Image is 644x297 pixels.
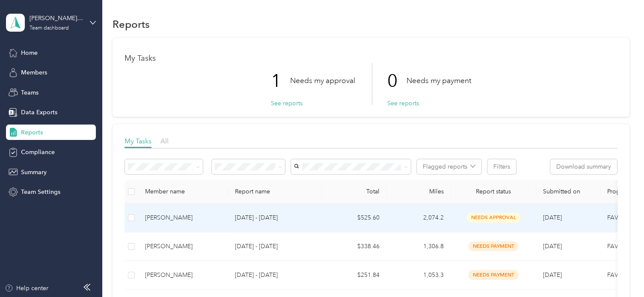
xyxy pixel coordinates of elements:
[21,128,43,137] span: Reports
[228,180,322,204] th: Report name
[21,168,47,177] span: Summary
[466,213,520,223] span: needs approval
[487,159,516,174] button: Filters
[125,137,151,145] span: My Tasks
[386,232,451,261] td: 1,306.8
[21,68,47,77] span: Members
[21,148,55,157] span: Compliance
[21,88,39,97] span: Teams
[322,204,386,232] td: $525.60
[543,243,562,250] span: [DATE]
[387,63,407,99] p: 0
[407,75,471,86] p: Needs my payment
[550,159,617,174] button: Download summary
[145,213,221,223] div: [PERSON_NAME]
[113,20,150,29] h1: Reports
[596,249,644,297] iframe: Everlance-gr Chat Button Frame
[5,284,48,293] button: Help center
[145,188,221,195] div: Member name
[271,99,303,108] button: See reports
[543,214,562,221] span: [DATE]
[21,187,60,196] span: Team Settings
[160,137,169,145] span: All
[138,180,228,204] th: Member name
[387,99,419,108] button: See reports
[235,242,315,251] p: [DATE] - [DATE]
[290,75,355,86] p: Needs my approval
[393,188,444,195] div: Miles
[543,271,562,279] span: [DATE]
[21,48,38,57] span: Home
[30,26,69,31] div: Team dashboard
[145,242,221,251] div: [PERSON_NAME]
[536,180,600,204] th: Submitted on
[329,188,380,195] div: Total
[457,188,529,195] span: Report status
[30,14,83,23] div: [PERSON_NAME][EMAIL_ADDRESS][PERSON_NAME][DOMAIN_NAME]
[125,54,617,63] h1: My Tasks
[235,270,315,280] p: [DATE] - [DATE]
[386,204,451,232] td: 2,074.2
[468,270,519,280] span: needs payment
[322,232,386,261] td: $338.46
[235,213,315,223] p: [DATE] - [DATE]
[322,261,386,290] td: $251.84
[386,261,451,290] td: 1,053.3
[468,241,519,251] span: needs payment
[145,270,221,280] div: [PERSON_NAME]
[417,159,481,174] button: Flagged reports
[21,108,57,117] span: Data Exports
[271,63,290,99] p: 1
